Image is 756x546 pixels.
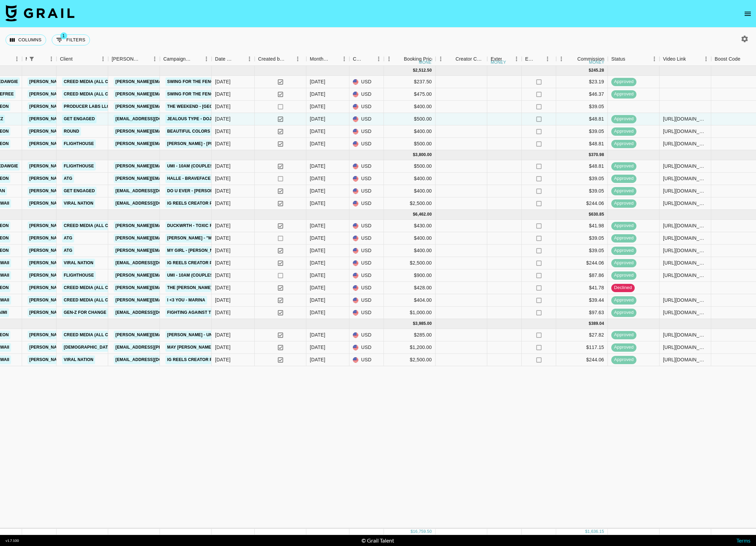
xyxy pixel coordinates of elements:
a: Producer Labs LLC [62,102,112,111]
div: 370.98 [591,152,604,158]
a: UMI - 10AM (Couples Carousel) [165,271,241,280]
div: 630.85 [591,212,604,217]
button: Sort [568,54,577,64]
div: 7/30/2025 [215,200,231,207]
div: Created by Grail Team [258,52,285,66]
a: [EMAIL_ADDRESS][PERSON_NAME][DOMAIN_NAME] [114,343,226,352]
button: Sort [446,54,456,64]
a: [PERSON_NAME][EMAIL_ADDRESS][DOMAIN_NAME] [28,284,140,292]
div: Booking Price [404,52,434,66]
div: Jun '25 [310,297,325,303]
button: Menu [556,54,566,64]
div: Aug '25 [310,103,325,110]
div: $ [589,68,591,73]
a: [PERSON_NAME][EMAIL_ADDRESS][PERSON_NAME][DOMAIN_NAME] [114,271,262,280]
div: 6/17/2025 [215,272,231,279]
div: $285.00 [384,329,436,341]
a: Creed Media (All Campaigns) [62,296,134,305]
div: https://www.instagram.com/reel/DKa0UeCvcw8/?igsh=NTc4MTIwNjQ2YQ%3D%3D [663,222,707,229]
div: $404.00 [384,294,436,307]
a: Flighthouse [62,162,96,171]
a: [EMAIL_ADDRESS][DOMAIN_NAME] [114,199,191,208]
a: [EMAIL_ADDRESS][DOMAIN_NAME] [114,115,191,123]
span: approved [611,79,636,85]
div: https://www.instagram.com/reel/DJxcAJryvlt/?igsh=NTc4MTIwNjQ2YQ%3D%3D [663,331,707,338]
div: $48.81 [556,138,608,150]
div: Creator Commmission Override [456,52,484,66]
a: ATG [62,246,74,255]
div: [PERSON_NAME] [112,52,140,66]
div: USD [349,76,384,88]
div: USD [349,125,384,138]
span: approved [611,260,636,266]
a: [PERSON_NAME][EMAIL_ADDRESS][DOMAIN_NAME] [28,174,140,183]
a: [PERSON_NAME][EMAIL_ADDRESS][DOMAIN_NAME] [114,284,226,292]
div: https://www.instagram.com/reel/DKvKUhRShfi/?igsh=NTc4MTIwNjQ2YQ%3D%3D [663,259,707,266]
div: Status [611,52,625,66]
div: $428.00 [384,282,436,294]
div: https://www.tiktok.com/@nico1eodeon/video/7538210812142439735?_t=ZT-8yrCNJPJjHD&_r=1 [663,140,707,147]
div: 6/25/2025 [215,78,231,85]
button: Menu [384,54,394,64]
a: [PERSON_NAME][EMAIL_ADDRESS][DOMAIN_NAME] [28,162,140,171]
span: approved [611,332,636,338]
a: UMI - 10AM (Couples Carousel) [165,162,241,171]
div: 6/15/2025 [215,309,231,316]
button: Menu [293,54,303,64]
div: 7/1/2025 [215,91,231,97]
div: 3,985.00 [415,321,432,327]
div: $87.86 [556,269,608,282]
div: $ [589,321,591,327]
button: Sort [394,54,404,64]
div: USD [349,138,384,150]
div: $ [413,321,415,327]
div: Manager [22,52,57,66]
a: Swing For The Fences - [PERSON_NAME] & [PERSON_NAME] [165,90,301,99]
button: Menu [649,54,660,64]
span: 1 [60,32,67,39]
a: May [PERSON_NAME] Campaign [165,343,238,352]
a: Creed Media (All Campaigns) [62,331,134,339]
a: I <3 YOU - Marina [165,296,207,305]
div: Jul '25 [310,187,325,194]
div: 2,512.50 [415,68,432,73]
div: https://www.tiktok.com/@itsellerzz/video/7544869910090927391?_t=ZP-8zLaeTUX3mw&_r=1 [663,115,707,122]
div: Expenses: Remove Commission? [525,52,535,66]
span: approved [611,200,636,207]
div: Campaign (Type) [160,52,212,66]
div: $400.00 [384,232,436,245]
a: [PERSON_NAME] - "MAD" [165,234,222,243]
div: Jul '25 [310,200,325,207]
a: Terms [736,537,750,544]
div: $500.00 [384,160,436,173]
div: USD [349,329,384,341]
div: USD [349,88,384,101]
div: Creator Commmission Override [436,52,487,66]
a: IG Reels Creator Program [165,259,233,267]
div: money [419,60,435,64]
div: https://www.tiktok.com/@nico1eodeon/video/7514490076404157742?_t=ZT-8x6XnpdDlnf&_r=1 [663,247,707,254]
button: Sort [364,54,374,64]
div: Jun '25 [310,284,325,291]
button: Menu [201,54,212,64]
div: $48.81 [556,113,608,125]
button: Menu [339,54,349,64]
a: IG Reels Creator Program - July [165,199,247,208]
button: Show filters [52,34,90,45]
div: https://www.tiktok.com/@hunterkaimi/video/7515199547702840607?_r=1&_t=ZP-8x9hFQj7DUF [663,309,707,316]
div: Client [60,52,73,66]
div: https://www.instagram.com/reel/DLGkGjXS3HU/?igsh=NTc4MTIwNjQ2YQ%3D%3D [663,297,707,303]
button: Select columns [6,34,46,45]
a: [PERSON_NAME][EMAIL_ADDRESS][DOMAIN_NAME] [28,78,140,86]
a: [PERSON_NAME][EMAIL_ADDRESS][DOMAIN_NAME] [28,246,140,255]
div: $48.81 [556,160,608,173]
a: [PERSON_NAME][EMAIL_ADDRESS][DOMAIN_NAME] [114,246,226,255]
div: 5/27/2025 [215,331,231,338]
div: Aug '25 [310,91,325,97]
a: [PERSON_NAME][EMAIL_ADDRESS][DOMAIN_NAME] [28,222,140,230]
a: [PERSON_NAME][EMAIL_ADDRESS][DOMAIN_NAME] [114,102,226,111]
div: 1 active filter [27,54,37,64]
button: Menu [244,54,255,64]
a: [PERSON_NAME][EMAIL_ADDRESS][DOMAIN_NAME] [28,140,140,148]
button: Sort [235,54,244,64]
